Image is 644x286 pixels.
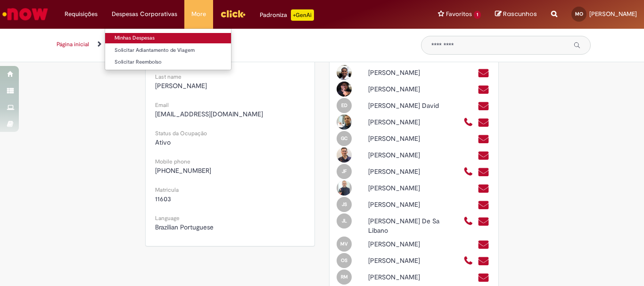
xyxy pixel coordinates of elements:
[361,167,456,176] div: [PERSON_NAME]
[330,64,456,80] div: Open Profile: Alan Carlos de Azevedo Temoteo
[361,183,456,193] div: [PERSON_NAME]
[291,9,314,21] p: +GenAi
[155,223,214,231] span: Brazilian Portuguese
[341,274,348,280] span: RM
[478,117,489,128] a: Enviar um e-mail para vrfrso@ambev.com.br
[330,146,456,163] div: Open Profile: Joao Lucas De Medeiros Araujo
[361,239,456,249] div: [PERSON_NAME]
[330,268,456,285] div: Open Profile: Rodrigo Lacerda De Mendonca
[589,10,637,18] span: [PERSON_NAME]
[361,117,456,127] div: [PERSON_NAME]
[330,212,456,235] div: Open Profile: Julio Cesar De Sa Libano
[105,33,231,43] a: Minhas Despesas
[330,179,456,196] div: Open Profile: Josemilton Moret Silva
[342,168,347,174] span: JF
[155,158,190,165] small: Mobile phone
[330,80,456,97] div: Open Profile: Bruno Bernardo Monteiro
[155,195,171,203] span: 11603
[361,216,456,235] div: [PERSON_NAME] De Sa Libano
[155,82,207,90] span: [PERSON_NAME]
[478,183,489,194] a: Enviar um e-mail para 99776826@ambev.com.br
[330,113,456,130] div: Open Profile: Fabio Ramos De Souza
[155,214,180,222] small: Language
[330,97,456,113] div: Open Profile: Ezequiel Trindade David
[478,150,489,161] a: Enviar um e-mail para 99787970@ambev.com.br
[53,36,407,53] ul: Trilhas de página
[503,9,537,18] span: Rascunhos
[463,167,473,178] a: Ligar para +55 1111111000
[478,272,489,283] a: Enviar um e-mail para 99794013@ambev.com.br
[474,11,481,19] span: 1
[495,10,537,19] a: Rascunhos
[155,101,169,109] small: Email
[105,28,231,70] ul: Despesas Corporativas
[478,256,489,267] a: Enviar um e-mail para vrojbs@ambev.com.br
[330,130,456,146] div: Open Profile: Gabriel Nogueira Chaves
[330,163,456,179] div: Open Profile: Jorge Silva França
[191,9,206,19] span: More
[155,138,171,147] span: Ativo
[478,68,489,79] a: Enviar um e-mail para 99818032@ambev.com.br
[575,11,583,17] span: MO
[155,186,179,194] small: Matricula
[463,216,473,227] a: Ligar para +55 1111111000
[361,150,456,160] div: [PERSON_NAME]
[478,167,489,178] a: Enviar um e-mail para vrjsf@ambev.com.br
[220,7,246,21] img: click_logo_yellow_360x200.png
[105,45,231,56] a: Solicitar Adiantamento de Viagem
[342,218,347,224] span: JL
[260,9,314,21] div: Padroniza
[105,57,231,67] a: Solicitar Reembolso
[463,117,473,128] a: Ligar para +55 1111111000
[478,200,489,211] a: Enviar um e-mail para 99849515@ambev.com.br
[361,101,456,110] div: [PERSON_NAME] David
[478,134,489,145] a: Enviar um e-mail para 99816690@ambev.com.br
[341,135,347,141] span: GC
[478,216,489,227] a: Enviar um e-mail para vrjcsl@ambev.com.br
[342,201,347,207] span: JS
[1,5,50,24] img: ServiceNow
[361,200,456,209] div: [PERSON_NAME]
[330,235,456,252] div: Open Profile: Mauricio Evandro Viotti
[57,41,89,48] a: Página inicial
[478,101,489,112] a: Enviar um e-mail para 99768772@ambev.com.br
[330,252,456,268] div: Open Profile: Odair Jose Batista Da Silva
[112,9,177,19] span: Despesas Corporativas
[361,84,456,94] div: [PERSON_NAME]
[155,130,207,137] small: Status da Ocupação
[478,239,489,250] a: Enviar um e-mail para 99791700@ambev.com.br
[478,84,489,95] a: Enviar um e-mail para 99787897@ambev.com.br
[361,134,456,143] div: [PERSON_NAME]
[340,241,348,247] span: MV
[330,196,456,212] div: Open Profile: Julia Salviano Dos Santos
[341,257,347,263] span: OS
[361,272,456,282] div: [PERSON_NAME]
[155,73,182,81] small: Last name
[155,110,263,118] span: [EMAIL_ADDRESS][DOMAIN_NAME]
[155,166,211,175] span: [PHONE_NUMBER]
[341,102,347,108] span: ED
[361,256,456,265] div: [PERSON_NAME]
[361,68,456,77] div: [PERSON_NAME]
[65,9,98,19] span: Requisições
[446,9,472,19] span: Favoritos
[463,256,473,267] a: Ligar para +55 (21) 988634522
